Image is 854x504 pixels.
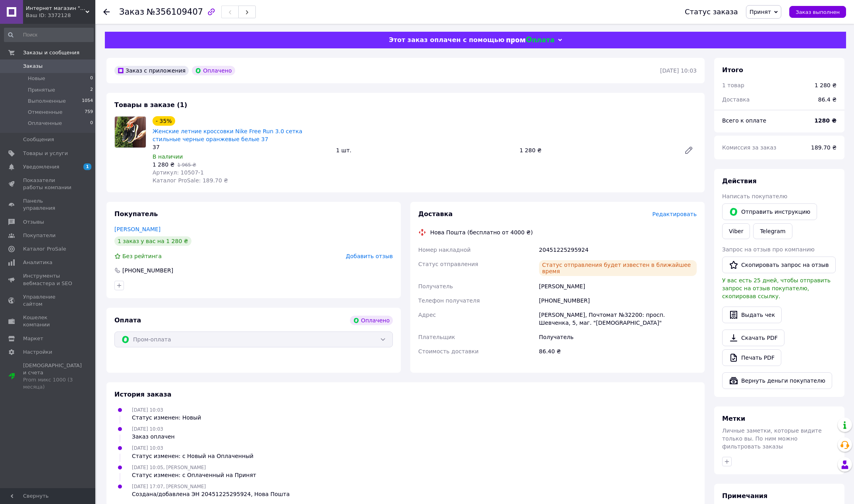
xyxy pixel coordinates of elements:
div: Оплачено [350,316,393,325]
div: Вернуться назад [103,8,110,16]
span: Примечания [722,492,767,500]
span: Товары в заказе (1) [114,101,187,109]
div: 20451225295924 [537,243,698,257]
span: Оплата [114,316,141,324]
span: Заказ [119,7,144,17]
span: Статус отправления [418,261,478,267]
span: [DEMOGRAPHIC_DATA] и счета [23,362,82,391]
div: Оплачено [192,66,235,75]
span: У вас есть 25 дней, чтобы отправить запрос на отзыв покупателю, скопировав ссылку. [722,277,831,299]
a: Telegram [753,223,792,239]
span: Маркет [23,335,43,342]
span: Заказы и сообщения [23,49,79,56]
div: 1 280 ₴ [516,145,678,156]
span: Личные заметки, которые видите только вы. По ним можно фильтровать заказы [722,427,822,450]
a: Женские летние кроссовки Nike Free Run 3.0 сетка стильные черные оранжевые белые 37 [153,128,302,142]
button: Выдать чек [722,307,782,323]
div: Статус изменен: Новый [132,414,201,422]
b: 1280 ₴ [814,117,837,124]
span: Принят [750,9,771,15]
div: 86.4 ₴ [813,91,841,108]
span: Заказ выполнен [796,9,840,15]
span: Доставка [722,96,750,103]
button: Отправить инструкцию [722,203,817,220]
span: Оплаченные [28,120,62,127]
span: Итого [722,66,743,74]
span: Добавить отзыв [346,253,393,259]
span: [DATE] 10:03 [132,445,163,451]
span: Без рейтинга [122,253,162,259]
span: Сообщения [23,136,54,143]
div: Статус заказа [685,8,738,16]
div: - 35% [153,116,175,126]
span: Артикул: 10507-1 [153,169,204,176]
span: 1054 [82,98,93,105]
span: Выполненные [28,98,66,105]
div: [PERSON_NAME] [537,279,698,293]
span: Стоимость доставки [418,348,479,355]
div: [PHONE_NUMBER] [122,266,174,274]
img: Женские летние кроссовки Nike Free Run 3.0 сетка стильные черные оранжевые белые 37 [115,117,146,148]
span: [DATE] 10:03 [132,407,163,413]
input: Поиск [4,28,94,42]
span: Номер накладной [418,247,471,253]
a: [PERSON_NAME] [114,226,160,232]
div: 1 280 ₴ [815,81,837,89]
span: Аналитика [23,259,52,266]
span: Каталог ProSale [23,245,66,253]
span: Панель управления [23,197,73,212]
span: Этот заказ оплачен с помощью [389,36,504,44]
span: Интернет магазин "Арт-Кросс" [26,5,85,12]
span: [DATE] 10:05, [PERSON_NAME] [132,465,206,470]
span: Отзывы [23,218,44,226]
a: Печать PDF [722,349,781,366]
span: 189.70 ₴ [811,144,837,151]
span: 0 [90,75,93,82]
span: Телефон получателя [418,297,480,304]
span: Покупатели [23,232,56,239]
span: Управление сайтом [23,293,73,308]
span: 1 280 ₴ [153,161,174,168]
div: Создана/добавлена ЭН 20451225295924, Нова Пошта [132,490,290,498]
span: Настройки [23,349,52,356]
span: Новые [28,75,45,82]
span: Уведомления [23,163,59,171]
div: 1 заказ у вас на 1 280 ₴ [114,236,191,246]
button: Скопировать запрос на отзыв [722,257,836,273]
span: Комиссия за заказ [722,144,777,151]
div: Получатель [537,330,698,344]
div: 86.40 ₴ [537,344,698,358]
span: Доставка [418,210,453,218]
span: Отмененные [28,109,62,116]
a: Viber [722,223,750,239]
button: Заказ выполнен [789,6,846,18]
span: 1 [83,163,91,170]
span: Каталог ProSale: 189.70 ₴ [153,177,228,184]
div: Ваш ID: 3372128 [26,12,95,19]
div: 37 [153,143,330,151]
div: Заказ оплачен [132,433,175,441]
span: [DATE] 17:07, [PERSON_NAME] [132,484,206,489]
div: Нова Пошта (бесплатно от 4000 ₴) [428,228,535,236]
span: 1 965 ₴ [177,162,196,168]
span: 759 [85,109,93,116]
span: Товары и услуги [23,150,68,157]
div: [PHONE_NUMBER] [537,293,698,308]
time: [DATE] 10:03 [660,67,697,74]
span: Показатели работы компании [23,177,73,191]
span: 1 товар [722,82,744,88]
div: [PERSON_NAME], Почтомат №32200: просп. Шевченка, 5, маг. "[DEMOGRAPHIC_DATA]" [537,308,698,330]
span: №356109407 [147,7,203,17]
span: Кошелек компании [23,314,73,328]
span: Покупатель [114,210,158,218]
span: История заказа [114,391,172,398]
div: Статус отправления будет известен в ближайшее время [539,260,697,276]
span: Плательщик [418,334,455,340]
span: Написать покупателю [722,193,787,199]
span: Всего к оплате [722,117,766,124]
button: Вернуть деньги покупателю [722,372,832,389]
span: Действия [722,177,757,185]
div: Заказ с приложения [114,66,189,75]
span: Запрос на отзыв про компанию [722,246,815,253]
span: В наличии [153,153,183,160]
